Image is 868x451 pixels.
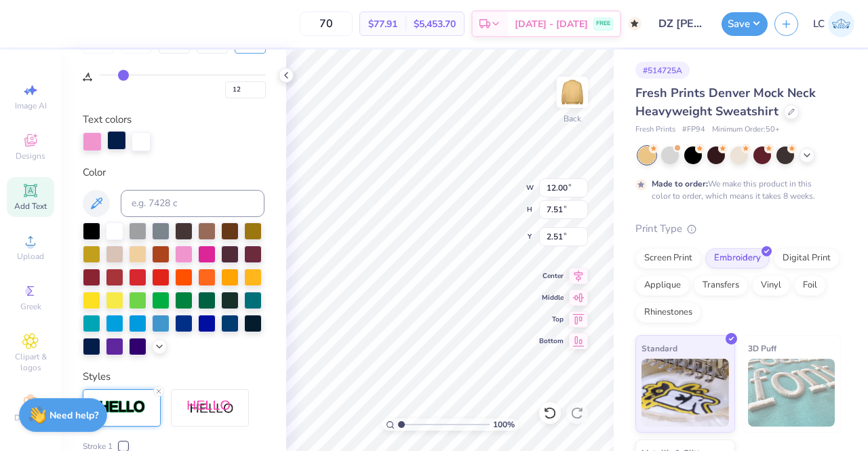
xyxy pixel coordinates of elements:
[705,248,770,269] div: Embroidery
[300,12,353,36] input: – –
[635,302,701,323] div: Rhinestones
[752,275,790,296] div: Vinyl
[635,85,816,119] span: Fresh Prints Denver Mock Neck Heavyweight Sweatshirt
[20,301,41,312] span: Greek
[635,248,701,269] div: Screen Print
[722,12,768,36] button: Save
[493,418,515,431] span: 100 %
[83,369,264,385] div: Styles
[564,113,581,125] div: Back
[635,221,841,237] div: Print Type
[14,412,47,423] span: Decorate
[50,409,98,422] strong: Need help?
[539,271,564,281] span: Center
[515,17,588,31] span: [DATE] - [DATE]
[635,124,675,136] span: Fresh Prints
[98,399,146,415] img: Stroke
[813,16,825,32] span: LC
[559,79,586,106] img: Back
[652,178,818,202] div: We make this product in this color to order, which means it takes 8 weeks.
[648,10,715,37] input: Untitled Design
[17,251,44,262] span: Upload
[682,124,705,136] span: # FP94
[83,112,132,128] label: Text colors
[774,248,840,269] div: Digital Print
[794,275,826,296] div: Foil
[748,359,835,427] img: 3D Puff
[121,190,264,217] input: e.g. 7428 c
[748,341,776,355] span: 3D Puff
[635,275,690,296] div: Applique
[539,336,564,346] span: Bottom
[828,11,854,37] img: Lacy Cook
[539,315,564,324] span: Top
[15,100,47,111] span: Image AI
[596,19,610,28] span: FREE
[186,399,234,416] img: Shadow
[16,151,45,161] span: Designs
[642,341,677,355] span: Standard
[14,201,47,212] span: Add Text
[414,17,456,31] span: $5,453.70
[539,293,564,302] span: Middle
[635,62,690,79] div: # 514725A
[642,359,729,427] img: Standard
[83,165,264,180] div: Color
[712,124,780,136] span: Minimum Order: 50 +
[813,11,854,37] a: LC
[694,275,748,296] div: Transfers
[368,17,397,31] span: $77.91
[7,351,54,373] span: Clipart & logos
[652,178,708,189] strong: Made to order:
